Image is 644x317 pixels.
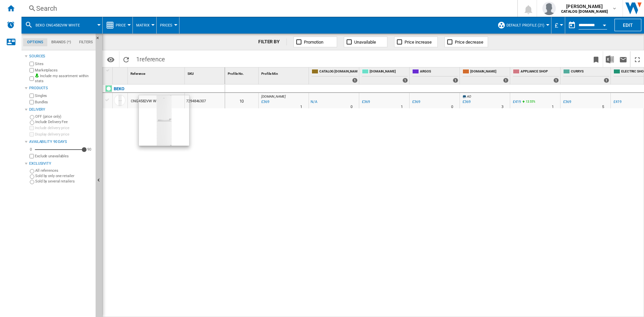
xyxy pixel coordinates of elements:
[604,78,609,83] div: 1 offers sold by CURRYS
[30,74,34,83] input: Include my assortment within stats
[35,93,93,98] label: Singles
[35,146,84,153] md-slider: Availability
[35,68,93,73] label: Marketplaces
[513,100,521,104] div: £419
[36,23,80,28] span: BEKO CNG4582VW WHITE
[561,3,608,10] span: [PERSON_NAME]
[116,17,129,34] button: Price
[506,23,544,28] span: Default profile (21)
[561,9,608,14] b: CATALOG [DOMAIN_NAME]
[555,22,558,29] span: £
[362,100,370,104] div: £369
[25,17,99,34] div: BEKO CNG4582VW WHITE
[463,100,471,104] div: £369
[35,119,93,124] label: Include Delivery Fee
[35,168,93,173] label: All references
[344,37,387,47] button: Unavailable
[186,67,225,78] div: SKU Sort None
[226,67,258,78] div: Profile No. Sort None
[602,104,604,110] div: Delivery Time : 5 days
[187,72,194,75] span: SKU
[412,100,420,104] div: £369
[30,180,34,184] input: Sold by several retailers
[226,67,258,78] div: Sort None
[501,104,503,110] div: Delivery Time : 3 days
[470,69,508,75] span: [DOMAIN_NAME]
[354,40,376,45] span: Unavailable
[261,95,286,98] span: [DOMAIN_NAME]
[30,94,34,98] input: Singles
[571,69,609,75] span: CURRYS
[260,67,309,78] div: Profile Min Sort None
[29,139,93,145] div: Availability 90 Days
[130,72,145,75] span: Reference
[351,104,353,110] div: Delivery Time : 0 day
[36,4,500,13] div: Search
[225,93,258,108] div: 10
[521,69,559,75] span: APPLIANCE SHOP
[35,61,93,66] label: Sites
[525,99,529,107] i: %
[119,51,133,67] button: Reload
[319,69,358,75] span: CATALOG [DOMAIN_NAME]
[228,72,244,75] span: Profile No.
[293,37,337,47] button: Promotion
[35,132,93,137] label: Display delivery price
[35,179,93,184] label: Sold by several retailers
[401,104,403,110] div: Delivery Time : 1 day
[133,51,168,65] span: 1
[352,78,358,83] div: 1 offers sold by CATALOG BEKO.UK
[35,173,93,178] label: Sold by only one retailer
[405,40,432,45] span: Price increase
[563,100,571,104] div: £369
[455,40,483,45] span: Price decrease
[614,19,641,31] button: Edit
[503,78,508,83] div: 1 offers sold by AMAZON.CO.UK
[129,67,184,78] div: Reference Sort None
[160,17,176,34] button: Prices
[114,67,127,78] div: Sort None
[261,72,278,75] span: Profile Min
[186,67,225,78] div: Sort None
[310,67,359,84] div: CATALOG [DOMAIN_NAME] 1 offers sold by CATALOG BEKO.UK
[506,17,548,34] button: Default profile (21)
[30,62,34,66] input: Sites
[311,99,317,105] div: N/A
[361,99,370,105] div: £369
[258,39,287,45] div: FILTER BY
[613,100,622,104] div: £419
[555,17,561,34] div: £
[36,17,87,34] button: BEKO CNG4582VW WHITE
[96,34,104,46] button: Hide
[30,120,34,125] input: Include Delivery Fee
[589,51,603,67] button: Bookmark this report
[140,56,165,63] span: reference
[75,38,97,46] md-tab-item: Filters
[300,104,302,110] div: Delivery Time : 1 day
[402,78,408,83] div: 1 offers sold by AO.COM
[30,100,34,104] input: Bundles
[552,104,554,110] div: Delivery Time : 1 day
[30,68,34,72] input: Marketplaces
[7,21,15,29] img: alerts-logo.svg
[35,100,93,105] label: Bundles
[260,99,269,105] div: Last updated : Tuesday, 16 September 2025 10:00
[598,18,610,30] button: Open calendar
[565,18,579,32] button: md-calendar
[30,126,34,130] input: Include delivery price
[29,161,93,166] div: Exclusivity
[30,132,34,137] input: Display delivery price
[361,67,409,84] div: [DOMAIN_NAME] 1 offers sold by AO.COM
[467,95,471,98] span: AO
[606,55,614,63] img: excel-24x24.png
[139,95,189,146] img: beko-cng4582vw-frost-free-fridge-freezer-white-1082388887_1024x.png
[394,37,438,47] button: Price increase
[29,107,93,112] div: Delivery
[551,17,565,34] md-menu: Currency
[35,154,93,159] label: Exclude unavailables
[512,67,560,84] div: APPLIANCE SHOP 1 offers sold by APPLIANCE SHOP
[106,17,129,34] div: Price
[30,169,34,173] input: All references
[451,104,453,110] div: Delivery Time : 0 day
